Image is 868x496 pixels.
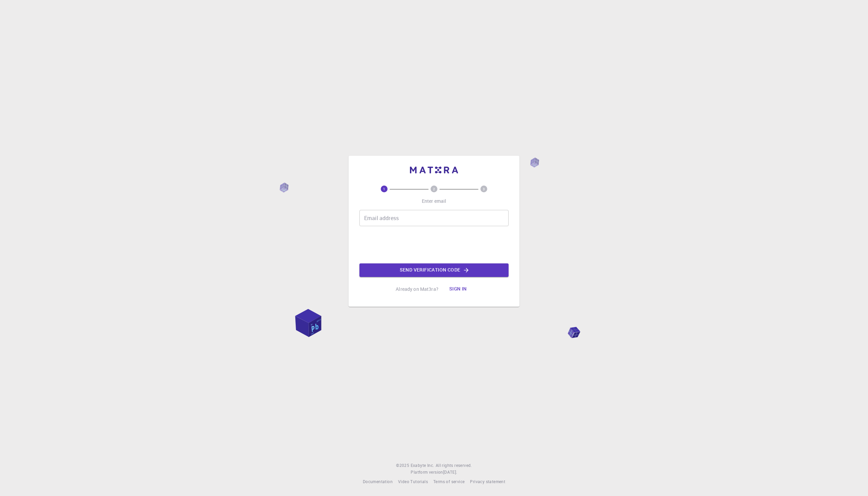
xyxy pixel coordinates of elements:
a: Documentation [363,478,393,485]
span: Exabyte Inc. [411,462,434,468]
span: Privacy statement [470,479,505,484]
span: Platform version [411,469,443,476]
span: All rights reserved. [436,462,472,469]
span: Terms of service [433,479,465,484]
a: Video Tutorials [398,478,428,485]
button: Send verification code [359,263,509,277]
span: Video Tutorials [398,479,428,484]
a: Privacy statement [470,478,505,485]
a: Exabyte Inc. [411,462,434,469]
span: Documentation [363,479,393,484]
text: 1 [383,187,385,191]
text: 3 [483,187,485,191]
button: Sign in [444,282,472,296]
span: [DATE] . [443,469,457,475]
span: © 2025 [396,462,410,469]
a: [DATE]. [443,469,457,476]
p: Already on Mat3ra? [396,286,438,293]
text: 2 [433,187,435,191]
iframe: reCAPTCHA [382,232,486,258]
a: Terms of service [433,478,465,485]
p: Enter email [422,198,447,204]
